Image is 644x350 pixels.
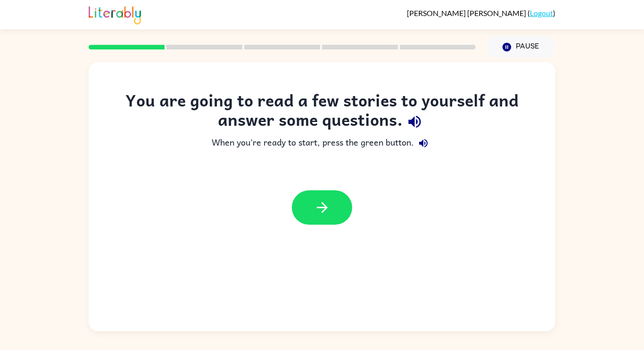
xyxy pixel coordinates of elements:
span: [PERSON_NAME] [PERSON_NAME] [407,8,528,17]
button: Pause [487,36,555,58]
div: You are going to read a few stories to yourself and answer some questions. [107,90,537,134]
img: Literably [89,4,141,24]
div: When you're ready to start, press the green button. [107,134,537,153]
div: ( ) [407,8,555,17]
a: Logout [530,8,553,17]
